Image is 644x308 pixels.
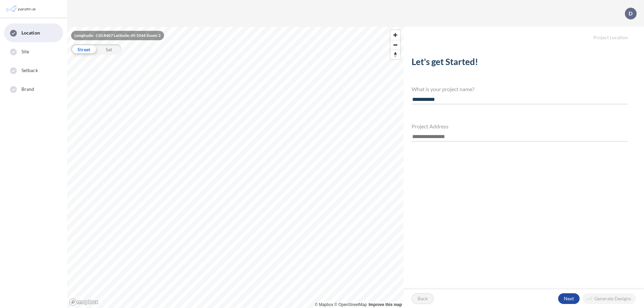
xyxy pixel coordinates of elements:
[334,302,367,307] a: OpenStreetMap
[21,48,29,55] span: Site
[71,31,164,40] div: Longitude: -110.8407 Latitude: 49.1044 Zoom: 2
[71,44,96,54] div: Street
[412,86,628,92] h4: What is your project name?
[390,50,400,59] button: Reset bearing to north
[390,40,400,50] span: Zoom out
[315,302,333,307] a: Mapbox
[67,27,404,308] canvas: Map
[412,123,628,129] h4: Project Address
[390,30,400,40] button: Zoom in
[404,27,644,41] h5: Project Location
[412,57,628,70] h2: Let's get Started!
[21,29,40,36] span: Location
[21,86,35,93] span: Brand
[390,40,400,50] button: Zoom out
[96,44,121,54] div: Sat
[629,10,633,16] p: D
[5,3,38,15] img: Parafin
[21,67,38,74] span: Setback
[564,295,574,302] p: Next
[369,302,402,307] a: Improve this map
[558,293,580,304] button: Next
[69,298,99,306] a: Mapbox homepage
